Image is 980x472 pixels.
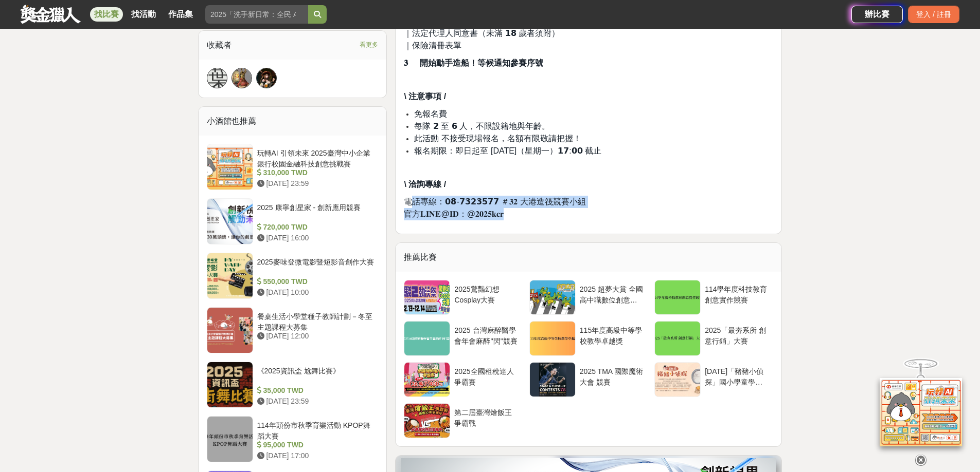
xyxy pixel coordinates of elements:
[908,6,959,23] div: 登入 / 註冊
[231,68,252,88] a: Avatar
[205,5,308,24] input: 2025「洗手新日常：全民 ALL IN」洗手歌全台徵選
[257,366,375,385] div: 《2025資訊盃 尬舞比賽》
[404,92,446,101] strong: \ 注意事項 /
[404,210,503,218] span: 官方𝐋𝐈𝐍𝐄@𝐈𝐃：@𝟐𝟎𝟐𝟓𝐤𝐜𝐫
[529,362,648,397] a: 2025 TMA 國際魔術大會 競賽
[580,284,644,304] div: 2025 超夢大賞 全國高中職數位創意構想競賽
[257,311,375,331] div: 餐桌生活小學堂種子教師計劃－冬至主題課程大募集
[404,362,523,397] a: 2025全國租稅達人爭霸賽
[404,41,461,50] span: ｜保險清冊表單
[414,146,601,155] span: 報名期限：即日起至 [DATE]（星期一）𝟭𝟳:𝟬𝟬 截止
[257,385,375,396] div: 35,000 TWD
[705,325,769,345] div: 2025「最夯系所 創意行銷」大賽
[454,325,519,345] div: 2025 台灣麻醉醫學會年會麻醉''閃''競賽
[404,321,523,356] a: 2025 台灣麻醉醫學會年會麻醉''閃''競賽
[654,321,773,356] a: 2025「最夯系所 創意行銷」大賽
[164,7,197,22] a: 作品集
[414,122,550,130] span: 每隊 𝟮 至 𝟲 人，不限設籍地與年齡。
[207,41,231,49] span: 收藏者
[396,243,781,272] div: 推薦比賽
[257,233,375,243] div: [DATE] 16:00
[404,59,543,67] strong: 𝟑 開始動手造船！等候通知參賽序號
[454,366,519,386] div: 2025全國租稅達人爭霸賽
[207,307,379,353] a: 餐桌生活小學堂種子教師計劃－冬至主題課程大募集 [DATE] 12:00
[257,440,375,450] div: 95,000 TWD
[529,280,648,315] a: 2025 超夢大賞 全國高中職數位創意構想競賽
[257,396,375,407] div: [DATE] 23:59
[880,378,962,446] img: d2146d9a-e6f6-4337-9592-8cefde37ba6b.png
[404,403,523,438] a: 第二屆臺灣燴飯王爭霸戰
[257,331,375,342] div: [DATE] 12:00
[414,109,447,118] span: 免報名費
[580,366,644,386] div: 2025 TMA 國際魔術大會 競賽
[90,7,123,22] a: 找比賽
[404,280,523,315] a: 2025驚豔幻想Cosplay大賽
[654,280,773,315] a: 114學年度科技教育創意實作競賽
[257,420,375,440] div: 114年頭份市秋季育樂活動 KPOP舞蹈大賽
[207,68,227,88] a: 葉
[654,362,773,397] a: [DATE]「豬豬小偵探」國小學童學習單徵件競賽
[207,144,379,190] a: 玩轉AI 引領未來 2025臺灣中小企業銀行校園金融科技創意挑戰賽 310,000 TWD [DATE] 23:59
[529,321,648,356] a: 115年度高級中等學校教學卓越獎
[257,257,375,276] div: 2025麥味登微電影暨短影音創作大賽
[454,407,519,427] div: 第二屆臺灣燴飯王爭霸戰
[207,198,379,244] a: 2025 康寧創星家 - 創新應用競賽 720,000 TWD [DATE] 16:00
[360,39,378,50] span: 看更多
[207,416,379,462] a: 114年頭份市秋季育樂活動 KPOP舞蹈大賽 95,000 TWD [DATE] 17:00
[207,253,379,299] a: 2025麥味登微電影暨短影音創作大賽 550,000 TWD [DATE] 10:00
[199,107,387,136] div: 小酒館也推薦
[414,134,581,143] span: 此活動 不接受現場報名，名額有限敬請把握！
[404,180,446,188] strong: \ 洽詢專線 /
[580,325,644,345] div: 115年度高級中等學校教學卓越獎
[257,202,375,222] div: 2025 康寧創星家 - 創新應用競賽
[404,197,585,206] span: 電話專線：𝟬𝟴-𝟳𝟯𝟮𝟯𝟱𝟳𝟳 ＃𝟑𝟐 大港造筏競賽小組
[851,6,903,23] a: 辦比賽
[127,7,160,22] a: 找活動
[257,178,375,189] div: [DATE] 23:59
[257,68,276,88] img: Avatar
[257,276,375,287] div: 550,000 TWD
[207,362,379,408] a: 《2025資訊盃 尬舞比賽》 35,000 TWD [DATE] 23:59
[257,148,375,167] div: 玩轉AI 引領未來 2025臺灣中小企業銀行校園金融科技創意挑戰賽
[257,222,375,233] div: 720,000 TWD
[705,366,769,386] div: [DATE]「豬豬小偵探」國小學童學習單徵件競賽
[257,450,375,461] div: [DATE] 17:00
[454,284,519,304] div: 2025驚豔幻想Cosplay大賽
[232,68,252,88] img: Avatar
[256,68,277,88] a: Avatar
[705,284,769,304] div: 114學年度科技教育創意實作競賽
[257,287,375,298] div: [DATE] 10:00
[404,29,560,37] span: ｜法定代理人同意書（未滿 𝟭𝟴 歲者須附）
[257,167,375,178] div: 310,000 TWD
